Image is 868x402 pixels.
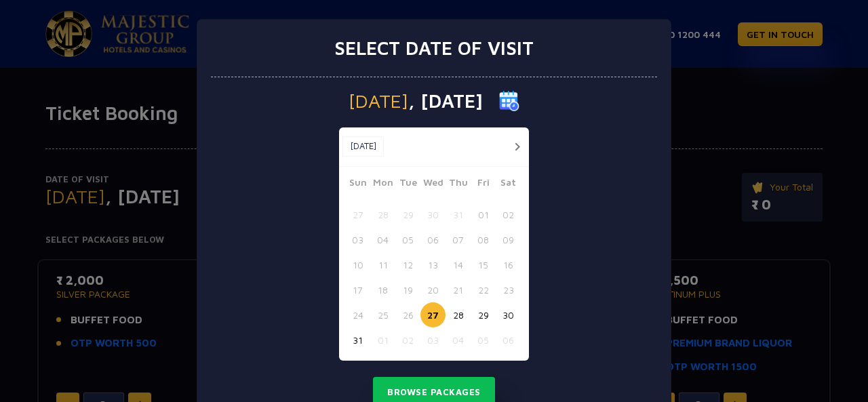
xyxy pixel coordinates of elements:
[345,252,370,277] button: 10
[342,136,384,157] button: [DATE]
[395,175,420,194] span: Tue
[446,175,471,194] span: Thu
[471,175,496,194] span: Fri
[395,252,420,277] button: 12
[370,252,395,277] button: 11
[496,227,521,252] button: 09
[345,277,370,302] button: 17
[471,202,496,227] button: 01
[395,327,420,353] button: 02
[420,175,446,194] span: Wed
[370,277,395,302] button: 18
[446,227,471,252] button: 07
[370,202,395,227] button: 28
[345,175,370,194] span: Sun
[370,175,395,194] span: Mon
[446,327,471,353] button: 04
[334,37,534,60] h3: Select date of visit
[496,302,521,327] button: 30
[496,252,521,277] button: 16
[471,277,496,302] button: 22
[345,227,370,252] button: 03
[420,227,446,252] button: 06
[395,302,420,327] button: 26
[496,327,521,353] button: 06
[345,302,370,327] button: 24
[499,91,519,111] img: calender icon
[370,227,395,252] button: 04
[370,302,395,327] button: 25
[345,327,370,353] button: 31
[446,277,471,302] button: 21
[446,202,471,227] button: 31
[395,227,420,252] button: 05
[395,202,420,227] button: 29
[496,175,521,194] span: Sat
[408,92,483,110] span: , [DATE]
[395,277,420,302] button: 19
[420,302,446,327] button: 27
[420,327,446,353] button: 03
[471,302,496,327] button: 29
[471,252,496,277] button: 15
[370,327,395,353] button: 01
[446,252,471,277] button: 14
[420,202,446,227] button: 30
[471,327,496,353] button: 05
[471,227,496,252] button: 08
[420,252,446,277] button: 13
[496,202,521,227] button: 02
[446,302,471,327] button: 28
[496,277,521,302] button: 23
[420,277,446,302] button: 20
[345,202,370,227] button: 27
[349,92,408,110] span: [DATE]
